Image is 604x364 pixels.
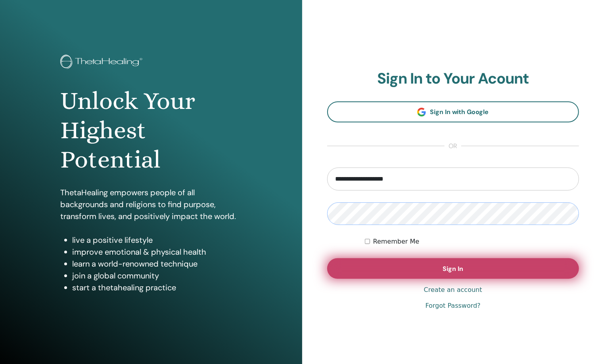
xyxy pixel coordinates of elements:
label: Remember Me [373,237,420,246]
div: Keep me authenticated indefinitely or until I manually logout [365,237,579,246]
h1: Unlock Your Highest Potential [60,86,242,175]
span: Sign In with Google [430,108,489,116]
p: ThetaHealing empowers people of all backgrounds and religions to find purpose, transform lives, a... [60,187,242,222]
li: join a global community [72,270,242,282]
button: Sign In [327,258,579,279]
a: Create an account [424,285,482,295]
li: improve emotional & physical health [72,246,242,258]
li: live a positive lifestyle [72,234,242,246]
a: Forgot Password? [426,301,481,311]
li: learn a world-renowned technique [72,258,242,270]
h2: Sign In to Your Acount [327,70,579,88]
a: Sign In with Google [327,101,579,122]
li: start a thetahealing practice [72,282,242,293]
span: or [445,141,461,151]
span: Sign In [443,265,463,273]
